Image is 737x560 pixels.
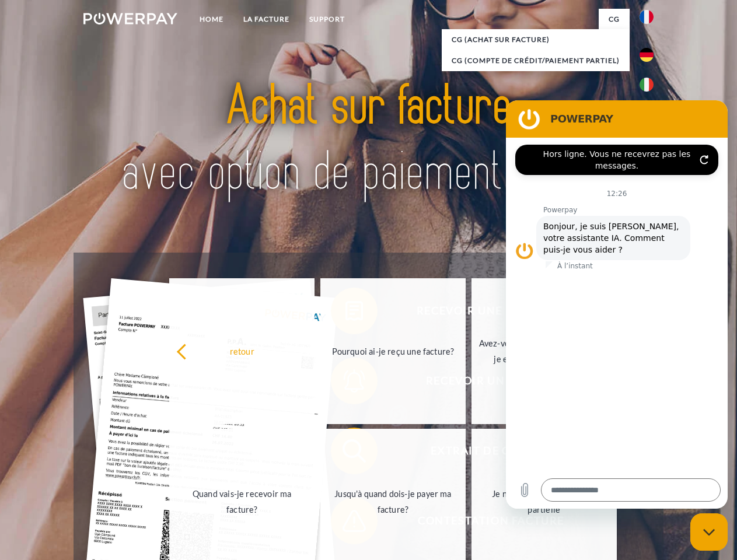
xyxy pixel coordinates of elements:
img: de [640,48,654,62]
img: it [640,78,654,92]
a: CG [599,9,630,30]
a: LA FACTURE [233,9,299,30]
img: fr [640,10,654,24]
iframe: Fenêtre de messagerie [506,100,728,509]
a: Avez-vous reçu mes paiements, ai-je encore un solde ouvert? [471,278,617,424]
a: CG (Compte de crédit/paiement partiel) [442,50,630,71]
img: logo-powerpay-white.svg [83,13,177,24]
div: Quand vais-je recevoir ma facture? [176,486,308,517]
div: Je n'ai reçu qu'une livraison partielle [478,486,610,517]
a: Home [190,9,233,30]
div: Jusqu'à quand dois-je payer ma facture? [327,486,459,517]
iframe: Bouton de lancement de la fenêtre de messagerie, conversation en cours [690,513,728,551]
a: CG (achat sur facture) [442,29,630,50]
div: Avez-vous reçu mes paiements, ai-je encore un solde ouvert? [478,335,610,367]
img: title-powerpay_fr.svg [111,56,626,223]
div: Pourquoi ai-je reçu une facture? [327,343,459,359]
div: retour [176,343,308,359]
a: Support [299,9,355,30]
